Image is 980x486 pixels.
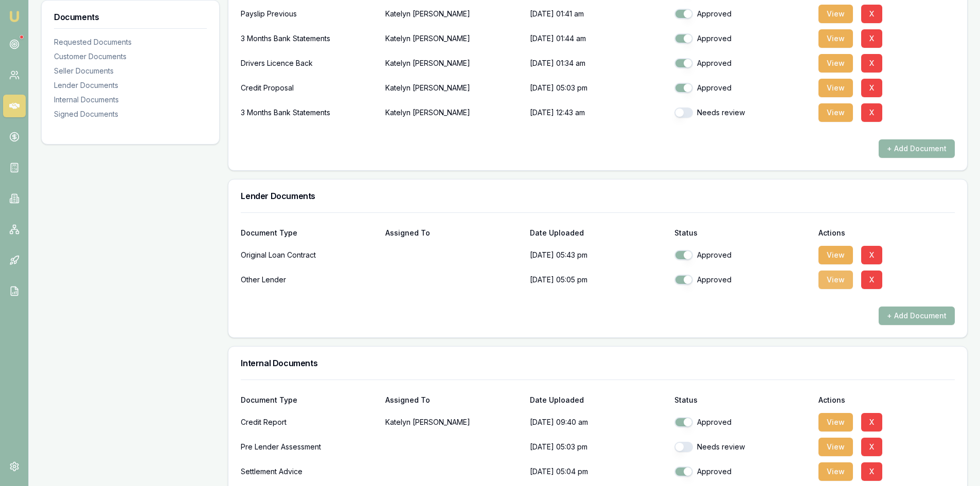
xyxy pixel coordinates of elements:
div: Signed Documents [54,109,207,119]
button: X [861,462,882,481]
p: [DATE] 05:03 pm [530,437,666,457]
button: View [818,462,853,481]
h3: Documents [54,13,207,21]
button: View [818,246,853,264]
div: Needs review [674,107,811,118]
div: Approved [674,250,811,260]
p: [DATE] 01:34 am [530,53,666,74]
img: emu-icon-u.png [8,10,21,23]
p: Katelyn [PERSON_NAME] [385,53,522,74]
div: Document Type [241,397,377,404]
button: X [861,438,882,456]
p: [DATE] 05:04 pm [530,461,666,482]
div: Document Type [241,229,377,237]
div: Needs review [674,442,811,452]
button: View [818,103,853,122]
div: Assigned To [385,229,522,237]
p: [DATE] 05:05 pm [530,269,666,290]
div: Status [674,397,811,404]
div: Actions [818,229,955,237]
p: [DATE] 05:03 pm [530,78,666,98]
div: 3 Months Bank Statements [241,28,377,49]
div: Settlement Advice [241,461,377,482]
div: Seller Documents [54,66,207,76]
button: View [818,54,853,73]
button: + Add Document [879,307,955,325]
button: View [818,438,853,456]
div: Credit Proposal [241,78,377,98]
button: View [818,79,853,97]
button: + Add Document [879,139,955,158]
p: Katelyn [PERSON_NAME] [385,78,522,98]
div: Date Uploaded [530,397,666,404]
div: Approved [674,58,811,68]
button: X [861,246,882,264]
div: Approved [674,83,811,93]
p: Katelyn [PERSON_NAME] [385,28,522,49]
button: X [861,103,882,122]
p: [DATE] 05:43 pm [530,245,666,265]
p: Katelyn [PERSON_NAME] [385,102,522,123]
p: [DATE] 12:43 am [530,102,666,123]
div: Status [674,229,811,237]
button: X [861,79,882,97]
div: Requested Documents [54,37,207,47]
div: Internal Documents [54,95,207,105]
div: Approved [674,275,811,285]
div: Approved [674,417,811,427]
div: 3 Months Bank Statements [241,102,377,123]
button: X [861,5,882,23]
p: Katelyn [PERSON_NAME] [385,412,522,433]
button: View [818,271,853,289]
button: View [818,29,853,48]
div: Credit Report [241,412,377,433]
div: Drivers Licence Back [241,53,377,74]
p: [DATE] 01:41 am [530,4,666,24]
div: Other Lender [241,269,377,290]
div: Pre Lender Assessment [241,437,377,457]
div: Approved [674,466,811,477]
div: Date Uploaded [530,229,666,237]
button: View [818,413,853,431]
button: View [818,5,853,23]
h3: Lender Documents [241,192,955,200]
button: X [861,413,882,431]
button: X [861,54,882,73]
div: Lender Documents [54,80,207,91]
div: Assigned To [385,397,522,404]
div: Payslip Previous [241,4,377,24]
div: Actions [818,397,955,404]
h3: Internal Documents [241,359,955,367]
div: Approved [674,33,811,44]
div: Approved [674,9,811,19]
div: Customer Documents [54,51,207,62]
button: X [861,29,882,48]
p: [DATE] 09:40 am [530,412,666,433]
p: Katelyn [PERSON_NAME] [385,4,522,24]
p: [DATE] 01:44 am [530,28,666,49]
button: X [861,271,882,289]
div: Original Loan Contract [241,245,377,265]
